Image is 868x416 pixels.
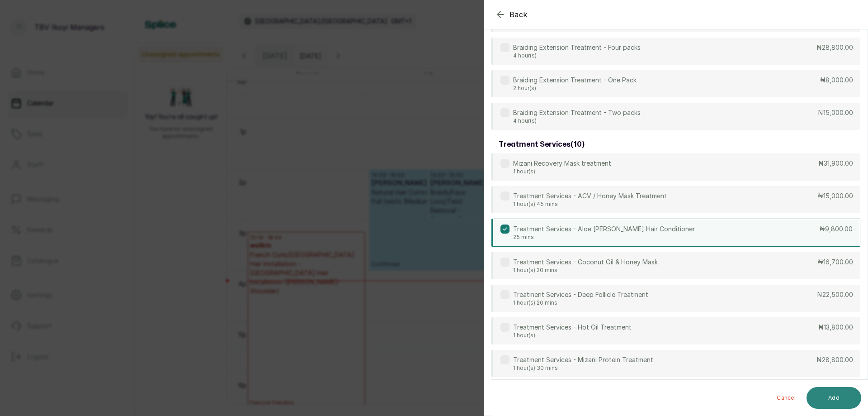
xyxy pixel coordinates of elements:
[817,290,853,299] p: ₦22,500.00
[820,225,853,234] p: ₦9,800.00
[499,139,585,150] h3: treatment services ( 10 )
[513,332,632,339] p: 1 hour(s)
[513,364,653,372] p: 1 hour(s) 30 mins
[513,52,641,59] p: 4 hour(s)
[818,159,853,168] p: ₦31,900.00
[818,258,853,267] p: ₦16,700.00
[513,355,653,364] p: Treatment Services - Mizani Protein Treatment
[513,290,648,299] p: Treatment Services - Deep Follicle Treatment
[513,225,695,234] p: Treatment Services - Aloe [PERSON_NAME] Hair Conditioner
[816,43,853,52] p: ₦28,800.00
[513,43,641,52] p: Braiding Extension Treatment - Four packs
[513,159,611,168] p: Mizani Recovery Mask treatment
[509,9,528,20] span: Back
[495,9,528,20] button: Back
[513,201,667,208] p: 1 hour(s) 45 mins
[513,117,641,124] p: 4 hour(s)
[818,191,853,201] p: ₦15,000.00
[769,387,803,409] button: Cancel
[513,299,648,306] p: 1 hour(s) 20 mins
[513,168,611,175] p: 1 hour(s)
[820,76,853,85] p: ₦8,000.00
[513,76,637,85] p: Braiding Extension Treatment - One Pack
[513,234,695,241] p: 25 mins
[513,323,632,332] p: Treatment Services - Hot Oil Treatment
[807,387,861,409] button: Add
[816,355,853,364] p: ₦28,800.00
[513,191,667,201] p: Treatment Services - ACV / Honey Mask Treatment
[513,85,637,92] p: 2 hour(s)
[513,267,658,274] p: 1 hour(s) 20 mins
[818,323,853,332] p: ₦13,800.00
[513,108,641,117] p: Braiding Extension Treatment - Two packs
[818,108,853,117] p: ₦15,000.00
[513,258,658,267] p: Treatment Services - Coconut Oil & Honey Mask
